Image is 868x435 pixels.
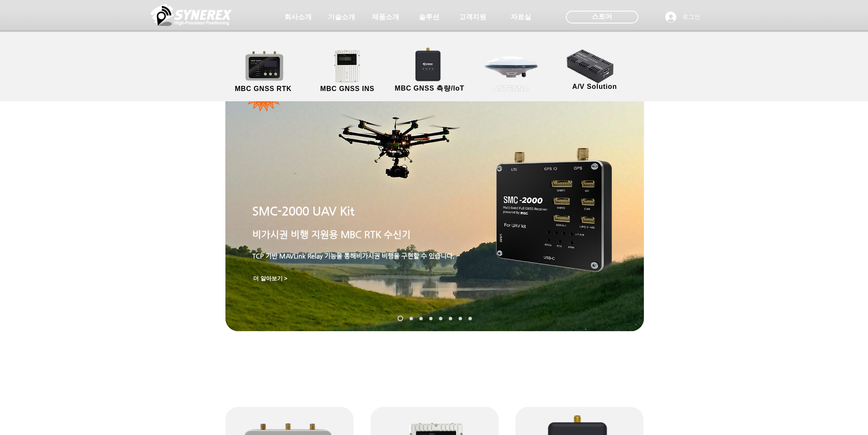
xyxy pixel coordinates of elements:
span: 고객지원 [459,13,486,22]
span: ANTENNA [493,85,529,93]
a: 더 알아보기 > [250,273,291,284]
span: MBC GNSS RTK [235,85,292,93]
span: 로그인 [679,13,703,21]
a: 솔루션 [408,9,450,26]
img: SynRTK__.png [407,42,450,86]
span: 회사소개 [284,13,312,22]
a: 제품소개 [364,9,407,26]
button: 로그인 [659,9,706,25]
span: 기술소개 [328,13,355,22]
img: 씨너렉스_White_simbol_대지 1.png [151,2,232,28]
span: 더 알아보기 > [253,275,287,282]
span: 용 MBC RTK 수신기 [329,229,411,240]
img: bruce-christianson-Ne06LUBpoCc-unsplash_edited.jpg [225,58,644,331]
img: MGI2000_front-removebg-preview (1).png [322,47,375,85]
span: TCP 기반 MAVLink Relay 기능을 통해 [252,252,356,259]
a: TDR-2000 [459,317,462,320]
a: MRP-2000 [429,317,433,320]
a: 기술소개 [320,9,363,26]
a: TDR-1000T [468,317,472,320]
a: 자료실 [500,9,542,26]
span: A/V Solution [572,83,617,91]
div: 스토어 [566,11,638,24]
a: MDU-2000 [449,317,452,320]
span: 솔루션 [419,13,439,22]
a: SMC-2000 [397,316,403,321]
a: 회사소개 [277,9,319,26]
a: MBC GNSS INS [309,49,386,94]
a: TDR-3000 [439,317,442,320]
span: 스토어 [592,12,612,21]
a: MBC GNSS 측량/IoT [388,49,471,94]
a: A/V Solution [556,47,633,92]
div: 슬라이드쇼 [225,58,644,331]
a: ANTENNA [473,49,549,94]
a: MGI-2000 [419,317,423,320]
span: 비가시권 비행 지원 [252,229,329,240]
span: 비가시권 비행을 구현할 수 있습니다. [252,252,455,259]
span: MBC GNSS INS [320,85,374,93]
span: 제품소개 [372,13,399,22]
span: SMC-2000 UAV Kit [252,204,354,217]
a: 고객지원 [451,9,494,26]
a: SynRTK [409,317,413,320]
iframe: Wix Chat [770,398,868,435]
nav: 슬라이드 [394,316,475,321]
img: smc-2000.png [496,148,612,272]
a: MBC GNSS RTK [225,49,302,94]
span: 자료실 [511,13,531,22]
span: MBC GNSS 측량/IoT [395,84,464,93]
